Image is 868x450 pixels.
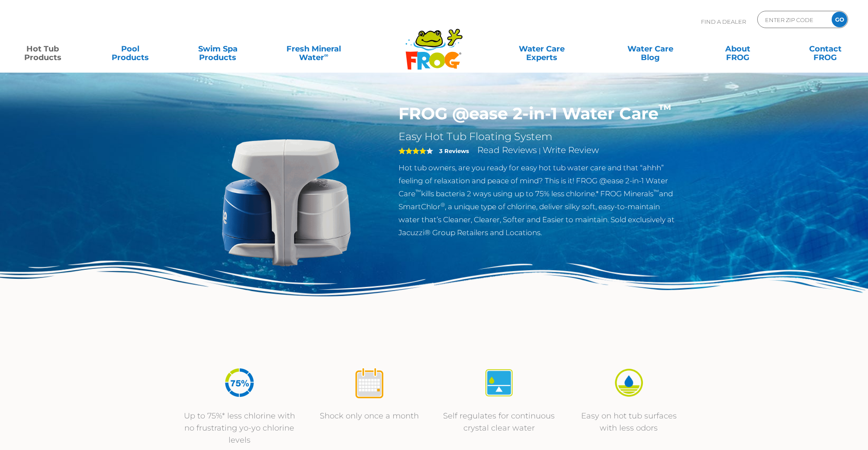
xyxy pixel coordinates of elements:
[96,40,164,57] a: PoolProducts
[477,145,537,155] a: Read Reviews
[832,12,847,27] input: GO
[187,104,386,302] img: @ease-2-in-1-Holder-v2.png
[659,101,672,116] sup: ™
[539,147,541,155] span: |
[271,40,357,57] a: Fresh MineralWater∞
[313,410,425,422] p: Shock only once a month
[613,367,645,399] img: icon-atease-easy-on
[183,40,251,57] a: Swim SpaProducts
[401,17,467,70] img: Frog Products Logo
[543,145,599,155] a: Write Review
[9,40,77,57] a: Hot TubProducts
[183,410,296,446] p: Up to 75%* less chlorine with no frustrating yo-yo chlorine levels
[399,104,681,124] h1: FROG @ease 2-in-1 Water Care
[439,147,469,154] strong: 3 Reviews
[653,188,659,195] sup: ™
[616,40,684,57] a: Water CareBlog
[440,201,445,208] sup: ®
[572,410,685,434] p: Easy on hot tub surfaces with less odors
[399,161,681,239] p: Hot tub owners, are you ready for easy hot tub water care and that “ahhh” feeling of relaxation a...
[399,147,426,154] span: 4
[704,40,772,57] a: AboutFROG
[324,51,328,58] sup: ∞
[415,188,421,195] sup: ™
[486,40,597,57] a: Water CareExperts
[443,410,555,434] p: Self regulates for continuous crystal clear water
[791,40,859,57] a: ContactFROG
[223,367,256,399] img: icon-atease-75percent-less
[353,367,386,399] img: icon-atease-shock-once
[399,130,681,143] h2: Easy Hot Tub Floating System
[701,11,746,32] p: Find A Dealer
[483,367,515,399] img: icon-atease-self-regulates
